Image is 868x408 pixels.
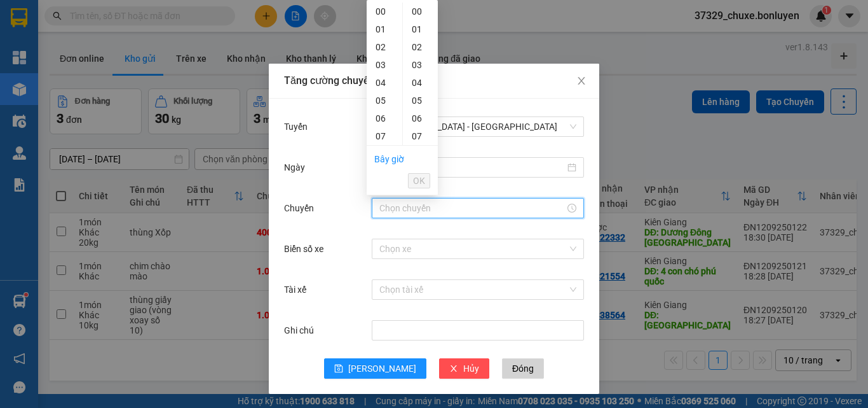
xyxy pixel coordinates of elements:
a: Bây giờ [374,154,404,164]
button: save[PERSON_NAME] [324,358,426,379]
button: OK [408,173,430,188]
input: Tài xế [379,280,567,299]
span: [PERSON_NAME] [348,362,416,376]
div: 01 [403,20,438,38]
span: close [576,76,587,86]
div: 03 [403,56,438,74]
input: Ngày [379,160,565,174]
label: Tuyến [284,122,314,132]
div: 04 [367,74,402,92]
span: Đà Nẵng - Hà Tiên [379,117,576,136]
div: 02 [403,38,438,56]
div: 00 [403,3,438,20]
button: Đóng [502,358,544,379]
span: save [334,364,343,374]
label: Tài xế [284,285,313,295]
button: Close [564,64,599,99]
div: 00 [367,3,402,20]
div: 06 [367,109,402,127]
div: 07 [367,127,402,145]
div: 04 [403,74,438,92]
div: 03 [367,56,402,74]
input: Chuyến [379,201,565,215]
div: 01 [367,20,402,38]
div: 05 [403,92,438,109]
span: Hủy [463,362,479,376]
span: Đóng [512,362,534,376]
div: 07 [403,127,438,145]
input: Biển số xe [379,239,567,258]
label: Biển số xe [284,244,330,254]
label: Chuyến [284,203,320,213]
span: close [449,364,458,374]
label: Ghi chú [284,325,320,335]
div: Tăng cường chuyến chỉ chở hàng [284,74,584,88]
div: 06 [403,109,438,127]
label: Ngày [284,162,311,172]
div: 05 [367,92,402,109]
input: Ghi chú [372,320,584,341]
button: closeHủy [439,358,489,379]
div: 02 [367,38,402,56]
